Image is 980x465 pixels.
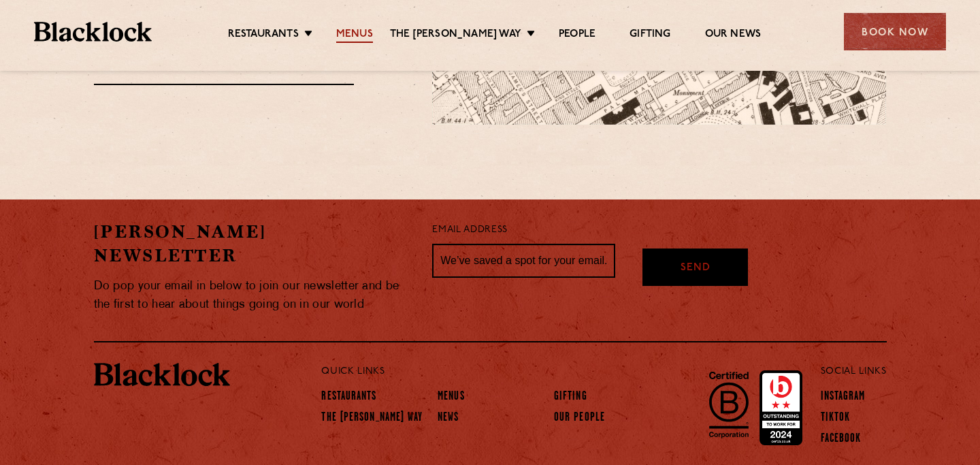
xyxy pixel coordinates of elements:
[438,411,459,426] a: News
[94,277,412,314] p: Do pop your email in below to join our newsletter and be the first to hear about things going on ...
[34,22,152,42] img: BL_Textured_Logo-footer-cropped.svg
[701,364,757,445] img: B-Corp-Logo-Black-RGB.svg
[438,390,465,405] a: Menus
[554,390,587,405] a: Gifting
[321,390,376,405] a: Restaurants
[321,363,775,381] p: Quick Links
[630,28,670,43] a: Gifting
[432,244,615,278] input: We’ve saved a spot for your email...
[390,28,521,43] a: The [PERSON_NAME] Way
[94,220,412,268] h2: [PERSON_NAME] Newsletter
[94,363,230,386] img: BL_Textured_Logo-footer-cropped.svg
[821,390,866,405] a: Instagram
[432,223,507,238] label: Email Address
[336,28,373,43] a: Menus
[844,13,946,50] div: Book Now
[554,411,605,426] a: Our People
[759,370,802,445] img: Accred_2023_2star.png
[821,411,851,426] a: TikTok
[705,28,762,43] a: Our News
[681,261,710,276] span: Send
[821,363,887,381] p: Social Links
[559,28,595,43] a: People
[228,28,299,43] a: Restaurants
[321,411,423,426] a: The [PERSON_NAME] Way
[821,432,862,447] a: Facebook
